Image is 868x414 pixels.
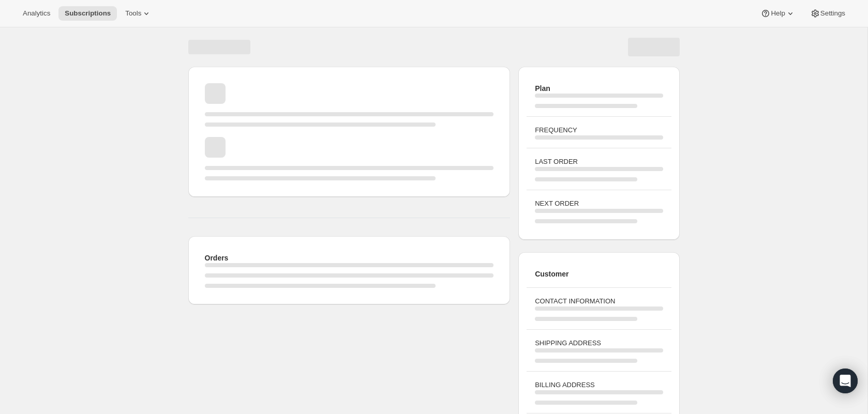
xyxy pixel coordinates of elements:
[833,369,858,393] div: Open Intercom Messenger
[58,6,117,21] button: Subscriptions
[535,83,663,94] h2: Plan
[205,253,494,263] h2: Orders
[535,338,663,348] h3: SHIPPING ADDRESS
[65,9,111,18] span: Subscriptions
[17,6,56,21] button: Analytics
[820,9,845,18] span: Settings
[771,9,785,18] span: Help
[535,157,663,167] h3: LAST ORDER
[535,380,663,390] h3: BILLING ADDRESS
[535,198,663,209] h3: NEXT ORDER
[804,6,851,21] button: Settings
[754,6,801,21] button: Help
[125,9,141,18] span: Tools
[535,125,663,135] h3: FREQUENCY
[535,269,663,279] h2: Customer
[23,9,50,18] span: Analytics
[119,6,158,21] button: Tools
[535,296,663,306] h3: CONTACT INFORMATION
